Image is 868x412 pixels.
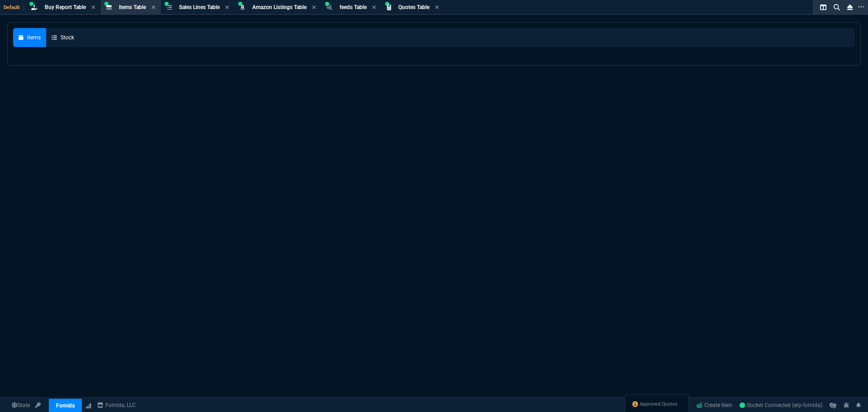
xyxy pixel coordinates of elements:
[435,4,439,11] nx-icon: Close Tab
[151,4,156,11] nx-icon: Close Tab
[179,4,220,10] span: Sales Lines Table
[13,28,46,47] a: Items
[740,401,822,409] a: LXZQxAutn6NEIDdUAACC
[830,2,844,13] nx-icon: Search
[119,4,146,10] span: Items Table
[372,4,376,11] nx-icon: Close Tab
[46,28,80,47] a: Stock
[340,4,367,10] span: feeds Table
[252,4,307,10] span: Amazon Listings Table
[312,4,316,11] nx-icon: Close Tab
[4,5,24,10] span: Default
[858,3,864,11] nx-icon: Open New Tab
[45,4,86,10] span: Buy Report Table
[9,401,33,409] a: Global State
[816,2,830,13] nx-icon: Split Panels
[33,401,43,409] a: API TOKEN
[740,402,822,408] span: Socket Connected (erp-fornida)
[225,4,229,11] nx-icon: Close Tab
[94,401,138,409] a: msbcCompanyName
[640,401,678,408] span: Approved Quotes
[398,4,429,10] span: Quotes Table
[91,4,95,11] nx-icon: Close Tab
[844,2,856,13] nx-icon: Close Workbench
[693,398,736,412] a: Create Item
